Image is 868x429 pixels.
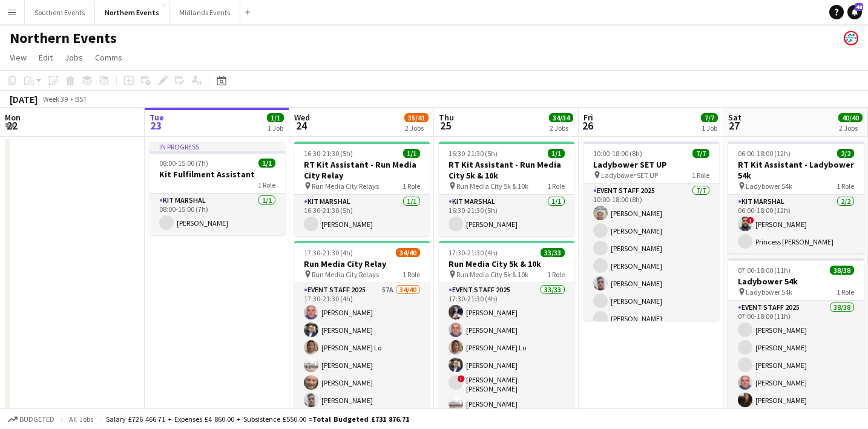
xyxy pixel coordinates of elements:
[601,171,658,180] span: Ladybower SET UP
[3,119,21,133] span: 22
[5,50,31,65] a: View
[844,31,858,45] app-user-avatar: RunThrough Events
[738,266,791,275] span: 07:00-18:00 (11h)
[439,112,454,123] span: Thu
[294,241,430,420] app-job-card: 17:30-21:30 (4h)34/40Run Media City Relay Run Media City Relays1 RoleEvent Staff 202557A34/4017:3...
[701,113,718,122] span: 7/7
[294,142,430,236] app-job-card: 16:30-21:30 (5h)1/1RT Kit Assistant - Run Media City Relay Run Media City Relays1 RoleKit Marshal...
[90,50,127,65] a: Comms
[692,171,709,180] span: 1 Role
[10,52,27,63] span: View
[150,142,285,235] app-job-card: In progress08:00-15:00 (7h)1/1Kit Fulfilment Assistant1 RoleKit Marshal1/108:00-15:00 (7h)[PERSON...
[304,149,353,158] span: 16:30-21:30 (5h)
[439,142,574,236] app-job-card: 16:30-21:30 (5h)1/1RT Kit Assistant - Run Media City 5k & 10k Run Media City 5k & 10k1 RoleKit Ma...
[726,119,741,133] span: 27
[728,142,864,254] div: 06:00-18:00 (12h)2/2RT Kit Assistant - Ladybower 54k Ladybower 54k1 RoleKit Marshal2/206:00-18:00...
[839,123,862,133] div: 2 Jobs
[439,241,574,420] app-job-card: 17:30-21:30 (4h)33/33Run Media City 5k & 10k Run Media City 5k & 10k1 RoleEvent Staff 202533/3317...
[449,248,498,257] span: 17:30-21:30 (4h)
[549,113,573,122] span: 34/34
[439,195,574,236] app-card-role: Kit Marshal1/116:30-21:30 (5h)[PERSON_NAME]
[169,1,240,24] button: Midlands Events
[702,123,717,133] div: 1 Job
[830,266,854,275] span: 38/38
[65,52,83,63] span: Jobs
[294,159,430,181] h3: RT Kit Assistant - Run Media City Relay
[837,182,854,191] span: 1 Role
[456,182,528,191] span: Run Media City 5k & 10k
[837,287,854,296] span: 1 Role
[40,94,70,103] span: Week 39
[550,123,573,133] div: 2 Jobs
[5,112,21,123] span: Mon
[10,93,38,105] div: [DATE]
[25,1,95,24] button: Southern Events
[541,248,565,257] span: 33/33
[60,50,88,65] a: Jobs
[150,169,285,180] h3: Kit Fulfilment Assistant
[692,149,709,158] span: 7/7
[150,142,285,151] div: In progress
[449,149,498,158] span: 16:30-21:30 (5h)
[728,112,741,123] span: Sat
[439,159,574,181] h3: RT Kit Assistant - Run Media City 5k & 10k
[258,180,275,189] span: 1 Role
[396,248,420,257] span: 34/40
[294,112,310,123] span: Wed
[403,182,420,191] span: 1 Role
[312,414,409,424] span: Total Budgeted £731 876.71
[294,258,430,269] h3: Run Media City Relay
[10,29,117,47] h1: Northern Events
[404,113,429,122] span: 35/41
[159,159,208,168] span: 08:00-15:00 (7h)
[439,258,574,269] h3: Run Media City 5k & 10k
[268,123,283,133] div: 1 Job
[150,194,285,235] app-card-role: Kit Marshal1/108:00-15:00 (7h)[PERSON_NAME]
[728,276,864,287] h3: Ladybower 54k
[95,52,122,63] span: Comms
[67,414,96,424] span: All jobs
[738,149,791,158] span: 06:00-18:00 (12h)
[106,414,409,424] div: Salary £726 466.71 + Expenses £4 860.00 + Subsistence £550.00 =
[34,50,58,65] a: Edit
[584,159,719,170] h3: Ladybower SET UP
[548,149,565,158] span: 1/1
[547,270,565,279] span: 1 Role
[6,413,56,426] button: Budgeted
[855,3,863,11] span: 48
[258,159,275,168] span: 1/1
[584,142,719,321] app-job-card: 10:00-18:00 (8h)7/7Ladybower SET UP Ladybower SET UP1 RoleEvent Staff 20257/710:00-18:00 (8h)[PER...
[746,182,792,191] span: Ladybower 54k
[747,217,754,224] span: !
[312,270,379,279] span: Run Media City Relays
[292,119,310,133] span: 24
[847,5,862,19] a: 48
[582,119,593,133] span: 26
[304,248,353,257] span: 17:30-21:30 (4h)
[728,159,864,181] h3: RT Kit Assistant - Ladybower 54k
[312,182,379,191] span: Run Media City Relays
[148,119,164,133] span: 23
[838,113,863,122] span: 40/40
[267,113,284,122] span: 1/1
[593,149,642,158] span: 10:00-18:00 (8h)
[547,182,565,191] span: 1 Role
[150,112,164,123] span: Tue
[294,195,430,236] app-card-role: Kit Marshal1/116:30-21:30 (5h)[PERSON_NAME]
[746,287,792,296] span: Ladybower 54k
[75,94,87,103] div: BST
[95,1,169,24] button: Northern Events
[584,184,719,330] app-card-role: Event Staff 20257/710:00-18:00 (8h)[PERSON_NAME][PERSON_NAME][PERSON_NAME][PERSON_NAME][PERSON_NA...
[405,123,428,133] div: 2 Jobs
[403,270,420,279] span: 1 Role
[39,52,53,63] span: Edit
[728,195,864,254] app-card-role: Kit Marshal2/206:00-18:00 (12h)![PERSON_NAME]Princess [PERSON_NAME]
[584,112,593,123] span: Fri
[458,375,465,382] span: !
